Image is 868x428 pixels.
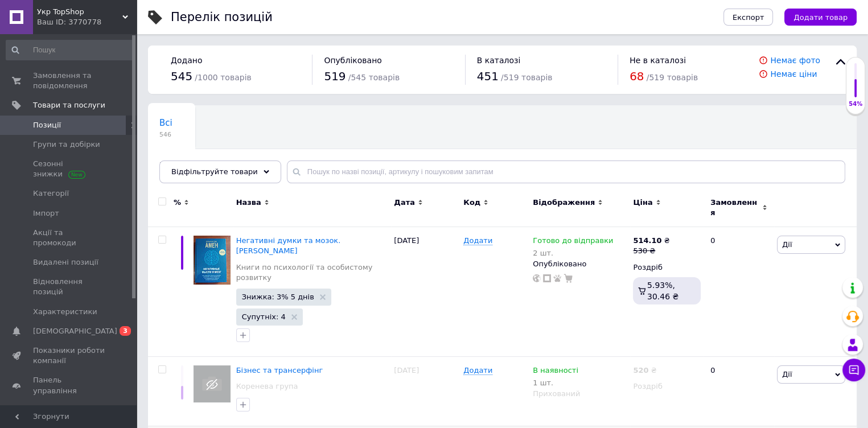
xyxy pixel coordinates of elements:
[477,56,521,65] span: В каталозі
[33,326,117,336] span: [DEMOGRAPHIC_DATA]
[33,257,98,267] span: Видалені позиції
[33,100,105,110] span: Товари та послуги
[242,313,286,320] span: Супутніх: 4
[647,73,698,82] span: / 519 товарів
[348,73,400,82] span: / 545 товарів
[633,246,669,256] div: 530 ₴
[793,13,848,22] span: Додати товар
[171,69,192,83] span: 545
[533,197,595,208] span: Відображення
[33,159,105,179] span: Сезонні знижки
[287,160,845,183] input: Пошук по назві позиції, артикулу і пошуковим запитам
[533,249,613,257] div: 2 шт.
[782,240,792,249] span: Дії
[533,389,627,399] div: Прихований
[633,262,701,273] div: Роздріб
[33,228,105,248] span: Акції та промокоди
[37,7,122,17] span: Укр TopShop
[171,167,258,176] span: Відфільтруйте товари
[33,71,105,91] span: Замовлення та повідомлення
[171,11,273,23] div: Перелік позицій
[633,365,656,376] div: ₴
[533,378,578,387] div: 1 шт.
[846,100,865,108] div: 54%
[477,69,499,83] span: 451
[33,277,105,297] span: Відновлення позицій
[159,130,172,139] span: 546
[33,139,100,150] span: Групи та добірки
[784,9,857,26] button: Додати товар
[533,236,613,248] span: Готово до відправки
[647,281,678,301] span: 5.93%, 30.46 ₴
[174,197,181,208] span: %
[242,293,314,301] span: Знижка: 3% 5 днів
[33,208,59,219] span: Імпорт
[324,56,382,65] span: Опубліковано
[33,345,105,366] span: Показники роботи компанії
[171,56,202,65] span: Додано
[37,17,137,27] div: Ваш ID: 3770778
[195,73,251,82] span: / 1000 товарів
[533,366,578,378] span: В наявності
[770,56,820,65] a: Немає фото
[194,236,231,285] img: Негативні думки та мозок. Деніел Амен
[394,197,415,208] span: Дата
[633,236,669,246] div: ₴
[633,197,652,208] span: Ціна
[704,227,774,357] div: 0
[463,236,492,245] span: Додати
[236,197,261,208] span: Назва
[236,381,298,392] a: Коренева група
[533,259,627,269] div: Опубліковано
[236,366,323,374] a: Бізнес та трансерфінг
[120,326,131,336] span: 3
[33,307,97,317] span: Характеристики
[633,236,661,245] b: 514.10
[6,40,134,60] input: Пошук
[704,357,774,426] div: 0
[463,366,492,375] span: Додати
[782,370,792,378] span: Дії
[710,197,759,218] span: Замовлення
[391,227,460,357] div: [DATE]
[723,9,774,26] button: Експорт
[33,188,69,199] span: Категорії
[194,365,231,402] img: Бізнес та трансерфінг
[236,262,389,283] a: Книги по психології та особистому розвитку
[842,359,865,381] button: Чат з покупцем
[630,69,644,83] span: 68
[633,366,648,374] b: 520
[324,69,345,83] span: 519
[33,375,105,396] span: Панель управління
[630,56,686,65] span: Не в каталозі
[33,120,61,130] span: Позиції
[463,197,480,208] span: Код
[159,118,172,128] span: Всі
[391,357,460,426] div: [DATE]
[501,73,552,82] span: / 519 товарів
[633,381,701,392] div: Роздріб
[236,236,341,255] a: Негативні думки та мозок. [PERSON_NAME]
[733,13,764,22] span: Експорт
[770,69,817,79] a: Немає ціни
[159,161,231,171] span: Коренева група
